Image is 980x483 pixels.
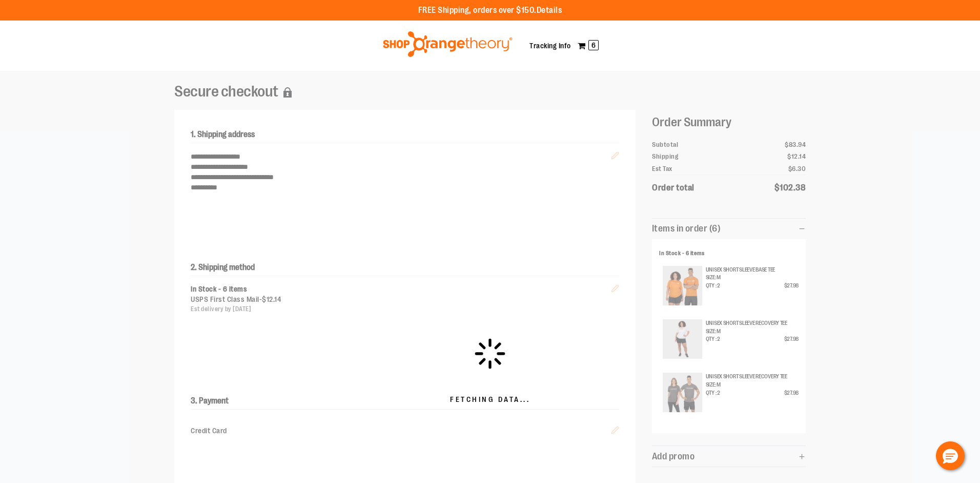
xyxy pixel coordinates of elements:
[588,40,599,50] span: 6
[529,42,571,50] a: Tracking Info
[450,395,530,405] span: Fetching Data...
[936,441,965,470] button: Hello, have a question? Let’s chat.
[537,6,562,15] a: Details
[418,5,562,16] p: FREE Shipping, orders over $150.
[381,31,514,57] img: Shop Orangetheory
